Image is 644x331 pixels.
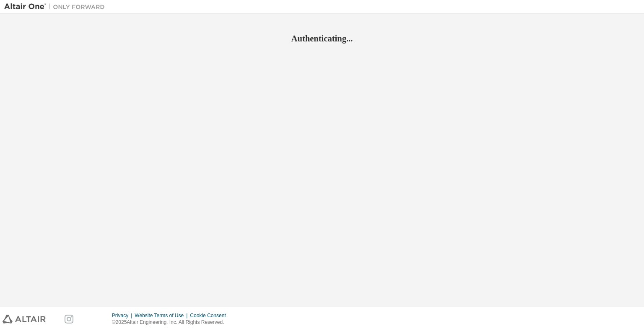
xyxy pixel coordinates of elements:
img: Altair One [4,3,109,11]
p: © 2025 Altair Engineering, Inc. All Rights Reserved. [112,319,231,326]
h2: Authenticating... [4,33,640,44]
div: Website Terms of Use [135,312,190,319]
div: Cookie Consent [190,312,231,319]
img: altair_logo.svg [3,315,46,323]
img: instagram.svg [65,315,73,323]
div: Privacy [112,312,135,319]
